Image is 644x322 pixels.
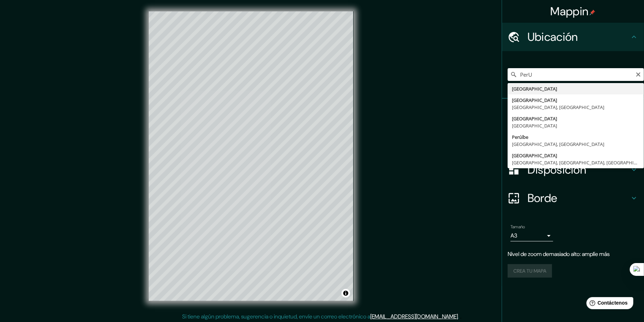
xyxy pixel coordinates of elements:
[590,10,595,15] img: pin-icon.png
[459,312,460,320] font: .
[502,127,644,155] div: Estilo
[458,313,459,320] font: .
[502,99,644,127] div: Patas
[511,230,553,241] div: A3
[512,141,604,147] font: [GEOGRAPHIC_DATA], [GEOGRAPHIC_DATA]
[511,232,517,239] font: A3
[502,155,644,184] div: Disposición
[182,313,371,320] font: Si tiene algún problema, sugerencia o inquietud, envíe un correo electrónico a
[511,224,525,230] font: Tamaño
[581,294,636,314] iframe: Lanzador de widgets de ayuda
[508,250,610,258] font: Nivel de zoom demasiado alto: amplíe más
[512,152,557,159] font: [GEOGRAPHIC_DATA]
[512,97,557,103] font: [GEOGRAPHIC_DATA]
[342,289,350,298] button: Activar o desactivar atribución
[512,115,557,122] font: [GEOGRAPHIC_DATA]
[502,184,644,212] div: Borde
[512,134,528,140] font: Perúíbe
[502,23,644,51] div: Ubicación
[528,162,586,177] font: Disposición
[635,71,641,77] button: Claro
[528,191,557,206] font: Borde
[512,104,604,110] font: [GEOGRAPHIC_DATA], [GEOGRAPHIC_DATA]
[371,313,458,320] a: [EMAIL_ADDRESS][DOMAIN_NAME]
[460,312,462,320] font: .
[508,68,644,81] input: Elige tu ciudad o zona
[528,29,578,44] font: Ubicación
[512,122,557,129] font: [GEOGRAPHIC_DATA]
[551,4,589,19] font: Mappin
[512,86,557,92] font: [GEOGRAPHIC_DATA]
